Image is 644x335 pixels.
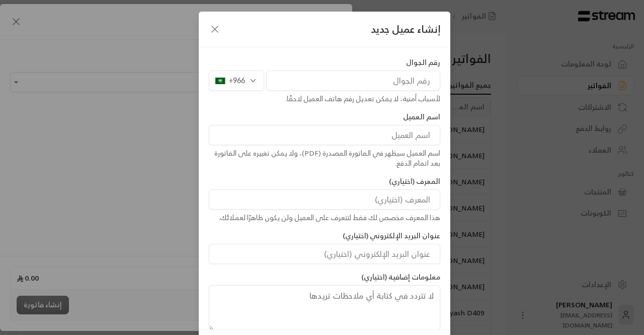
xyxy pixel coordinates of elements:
[403,112,440,122] label: اسم العميل
[209,71,264,91] div: +966
[266,71,440,91] input: رقم الجوال
[209,125,440,145] input: اسم العميل
[389,176,440,186] label: المعرف (اختياري)
[209,94,440,104] div: لأسباب أمنية، لا يمكن تعديل رقم هاتف العميل لاحقًا.
[343,231,440,241] label: عنوان البريد الإلكتروني (اختياري)
[406,57,440,68] label: رقم الجوال
[361,272,440,282] label: معلومات إضافية (اختياري)
[209,189,440,210] input: المعرف (اختياري)
[209,213,440,223] div: هذا المعرف مخصص لك فقط لتتعرف على العميل ولن يكون ظاهرًا لعملائك.
[209,244,440,264] input: عنوان البريد الإلكتروني (اختياري)
[209,148,440,168] div: اسم العميل سيظهر في الفاتورة المصدرة (PDF)، ولا يمكن تغييره على الفاتورة بعد اتمام الدفع.
[371,22,440,37] span: إنشاء عميل جديد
